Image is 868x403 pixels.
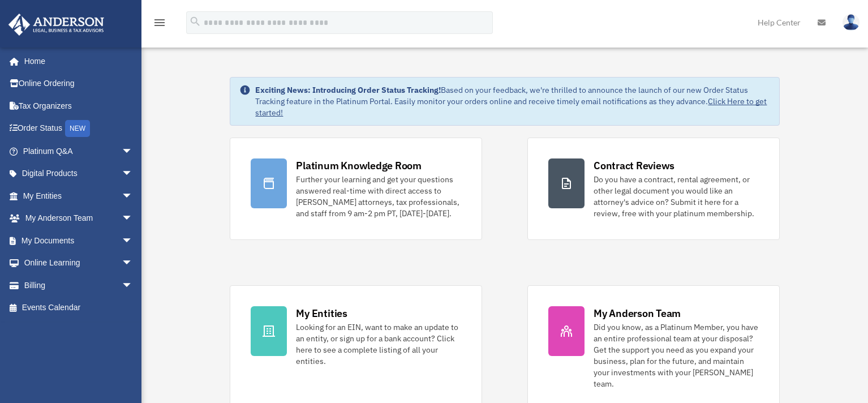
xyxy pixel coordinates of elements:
[8,207,150,230] a: My Anderson Teamarrow_drop_down
[594,321,759,389] div: Did you know, as a Platinum Member, you have an entire professional team at your disposal? Get th...
[296,158,422,173] div: Platinum Knowledge Room
[122,274,144,297] span: arrow_drop_down
[296,306,347,320] div: My Entities
[296,174,461,219] div: Further your learning and get your questions answered real-time with direct access to [PERSON_NAM...
[65,120,90,137] div: NEW
[255,84,770,118] div: Based on your feedback, we're thrilled to announce the launch of our new Order Status Tracking fe...
[230,138,482,240] a: Platinum Knowledge Room Further your learning and get your questions answered real-time with dire...
[122,229,144,252] span: arrow_drop_down
[8,252,150,275] a: Online Learningarrow_drop_down
[8,297,150,319] a: Events Calendar
[122,185,144,208] span: arrow_drop_down
[153,16,166,29] i: menu
[8,162,150,185] a: Digital Productsarrow_drop_down
[153,20,166,29] a: menu
[8,229,150,252] a: My Documentsarrow_drop_down
[122,252,144,275] span: arrow_drop_down
[8,185,150,207] a: My Entitiesarrow_drop_down
[122,140,144,163] span: arrow_drop_down
[255,96,767,118] a: Click Here to get started!
[189,15,201,28] i: search
[5,14,108,36] img: Anderson Advisors Platinum Portal
[843,14,860,31] img: User Pic
[122,207,144,230] span: arrow_drop_down
[594,306,681,320] div: My Anderson Team
[527,138,780,240] a: Contract Reviews Do you have a contract, rental agreement, or other legal document you would like...
[8,140,150,162] a: Platinum Q&Aarrow_drop_down
[594,158,674,173] div: Contract Reviews
[8,274,150,297] a: Billingarrow_drop_down
[8,117,150,140] a: Order StatusNEW
[8,72,150,95] a: Online Ordering
[296,321,461,367] div: Looking for an EIN, want to make an update to an entity, or sign up for a bank account? Click her...
[255,85,441,95] strong: Exciting News: Introducing Order Status Tracking!
[8,95,150,117] a: Tax Organizers
[8,50,144,72] a: Home
[122,162,144,186] span: arrow_drop_down
[594,174,759,219] div: Do you have a contract, rental agreement, or other legal document you would like an attorney's ad...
